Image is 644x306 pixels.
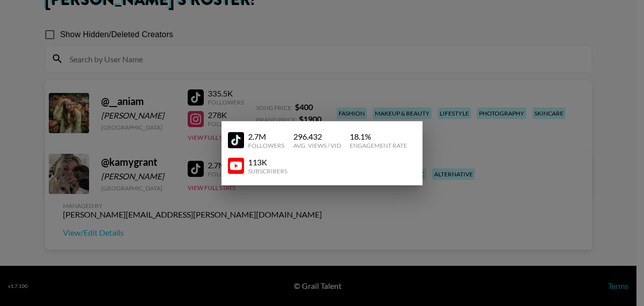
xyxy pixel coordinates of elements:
[293,142,341,149] div: Avg. Views / Vid
[293,132,341,142] div: 296.432
[248,142,284,149] div: Followers
[248,167,287,175] div: Subscribers
[228,132,244,148] img: YouTube
[248,157,287,167] div: 113K
[350,132,407,142] div: 18.1 %
[350,142,407,149] div: Engagement Rate
[228,158,244,174] img: YouTube
[248,132,284,142] div: 2.7M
